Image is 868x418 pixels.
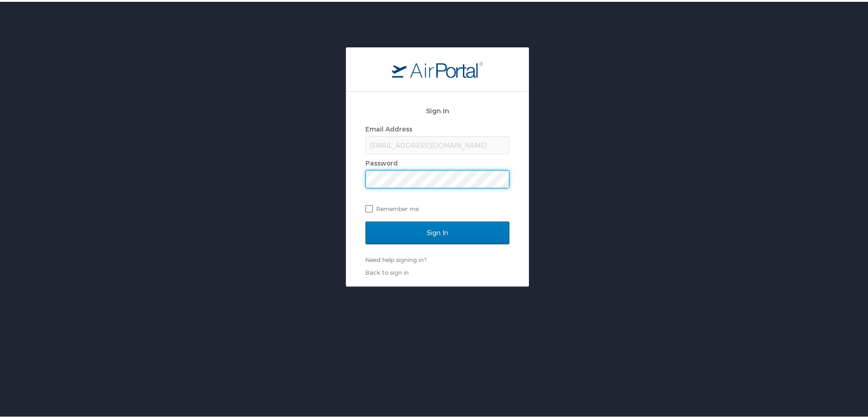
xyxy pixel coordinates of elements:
label: Remember me [365,200,509,214]
a: Need help signing in? [365,254,426,262]
input: Sign In [365,220,509,242]
label: Email Address [365,123,412,131]
img: logo [392,60,483,76]
h2: Sign In [365,104,509,114]
a: Back to sign in [365,267,409,274]
label: Password [365,157,398,165]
